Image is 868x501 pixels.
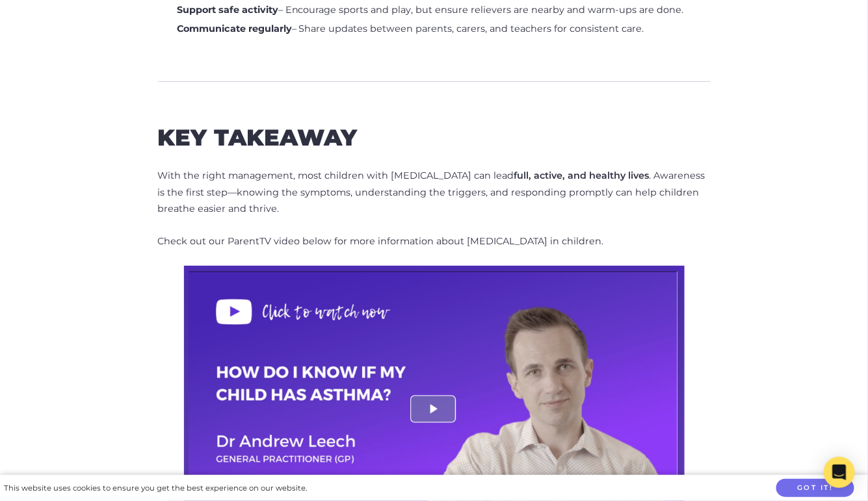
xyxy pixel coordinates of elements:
strong: Communicate regularly [177,23,292,34]
strong: full, active, and healthy lives [514,170,650,181]
strong: Support safe activity [177,4,278,16]
div: This website uses cookies to ensure you get the best experience on our website. [4,482,307,495]
li: – Share updates between parents, carers, and teachers for consistent care. [177,21,644,38]
div: Open Intercom Messenger [824,457,855,488]
h2: Key Takeaway [158,124,711,151]
p: Check out our ParentTV video below for more information about [MEDICAL_DATA] in children. [158,233,711,250]
p: With the right management, most children with [MEDICAL_DATA] can lead . Awareness is the first st... [158,168,711,218]
li: – Encourage sports and play, but ensure relievers are nearby and warm-ups are done. [177,2,684,19]
button: Got it! [776,479,854,498]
